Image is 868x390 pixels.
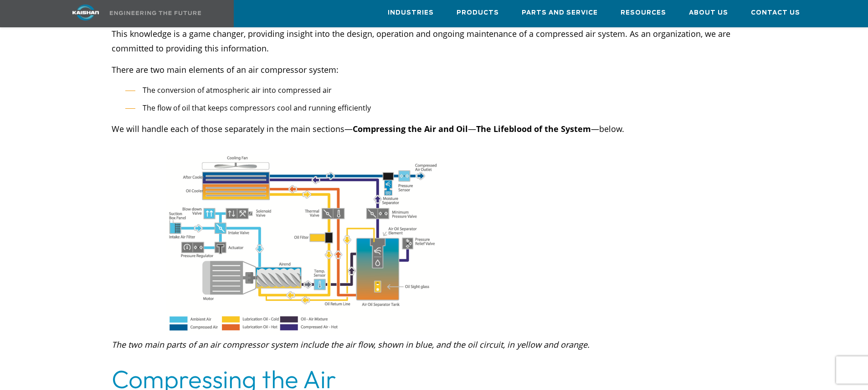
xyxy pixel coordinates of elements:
b: The Lifeblood of the System [476,123,591,134]
p: We will handle each of those separately in the main sections— — —below. [112,122,757,136]
a: Products [457,0,499,25]
span: About Us [689,8,728,18]
a: Parts and Service [522,0,598,25]
a: Resources [621,0,666,25]
p: This knowledge is a game changer, providing insight into the design, operation and ongoing mainte... [112,26,757,56]
i: The two main parts of an air compressor system include the air flow, shown in blue, and the oil c... [112,339,590,350]
span: Contact Us [751,8,800,18]
li: The conversion of atmospheric air into compressed air [125,84,757,97]
a: About Us [689,0,728,25]
a: Contact Us [751,0,800,25]
img: Engineering the future [110,11,201,15]
span: Industries [388,8,434,18]
a: Industries [388,0,434,25]
li: The flow of oil that keeps compressors cool and running efficiently [125,101,757,115]
span: Parts and Service [522,8,598,18]
b: Compressing the Air and Oil [353,123,468,134]
img: kaishan logo [51,5,120,20]
span: There are two main elements of an air compressor system: [112,64,339,75]
img: rotary screw process [166,154,440,335]
span: Products [457,8,499,18]
span: Resources [621,8,666,18]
